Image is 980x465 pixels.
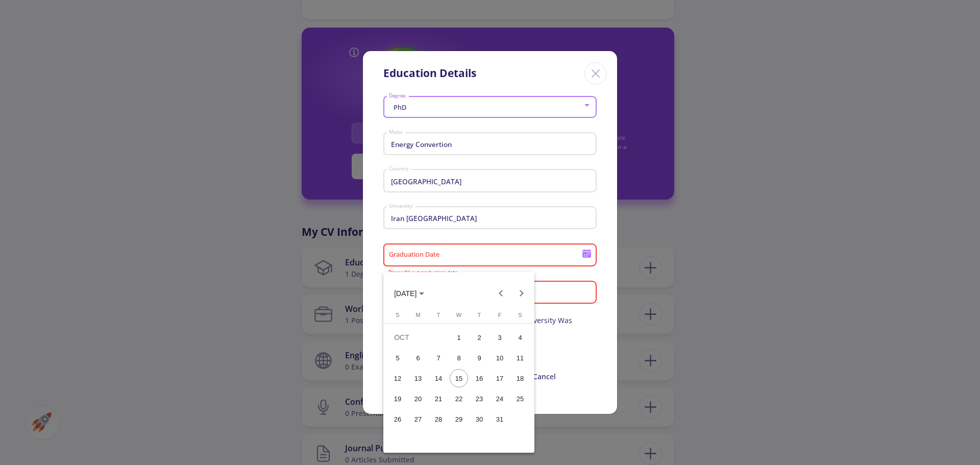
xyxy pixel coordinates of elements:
[394,289,416,298] span: [DATE]
[396,312,399,318] span: S
[428,348,449,368] button: October 7, 2025
[415,312,420,318] span: M
[491,328,509,347] div: 3
[489,388,510,409] button: October 24, 2025
[469,409,489,429] button: October 30, 2025
[470,389,488,408] div: 23
[491,283,511,304] button: Previous month
[429,410,448,428] div: 28
[408,409,428,429] button: October 27, 2025
[510,327,530,348] button: October 4, 2025
[387,327,449,348] td: OCT
[489,368,510,388] button: October 17, 2025
[437,312,440,318] span: T
[511,283,532,304] button: Next month
[388,410,407,428] div: 26
[408,348,428,368] button: October 6, 2025
[449,368,469,388] button: October 15, 2025
[491,410,509,428] div: 31
[469,348,489,368] button: October 9, 2025
[450,410,468,428] div: 29
[388,389,407,408] div: 19
[511,349,529,367] div: 11
[470,369,488,387] div: 16
[470,410,488,428] div: 30
[409,369,427,387] div: 13
[408,388,428,409] button: October 20, 2025
[408,368,428,388] button: October 13, 2025
[491,349,509,367] div: 10
[469,388,489,409] button: October 23, 2025
[510,368,530,388] button: October 18, 2025
[409,389,427,408] div: 20
[449,409,469,429] button: October 29, 2025
[386,283,432,304] button: Choose month and year
[428,409,449,429] button: October 28, 2025
[388,349,407,367] div: 5
[478,312,481,318] span: T
[409,349,427,367] div: 6
[387,388,408,409] button: October 19, 2025
[429,349,448,367] div: 7
[489,409,510,429] button: October 31, 2025
[450,369,468,387] div: 15
[429,369,448,387] div: 14
[510,388,530,409] button: October 25, 2025
[409,410,427,428] div: 27
[511,369,529,387] div: 18
[469,327,489,348] button: October 2, 2025
[449,348,469,368] button: October 8, 2025
[387,368,408,388] button: October 12, 2025
[489,327,510,348] button: October 3, 2025
[491,389,509,408] div: 24
[491,369,509,387] div: 17
[456,312,461,318] span: W
[510,348,530,368] button: October 11, 2025
[449,327,469,348] button: October 1, 2025
[518,312,522,318] span: S
[470,349,488,367] div: 9
[388,369,407,387] div: 12
[428,388,449,409] button: October 21, 2025
[511,389,529,408] div: 25
[498,312,502,318] span: F
[449,388,469,409] button: October 22, 2025
[450,389,468,408] div: 22
[469,368,489,388] button: October 16, 2025
[450,328,468,347] div: 1
[387,348,408,368] button: October 5, 2025
[387,409,408,429] button: October 26, 2025
[450,349,468,367] div: 8
[489,348,510,368] button: October 10, 2025
[470,328,488,347] div: 2
[428,368,449,388] button: October 14, 2025
[511,328,529,347] div: 4
[429,389,448,408] div: 21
